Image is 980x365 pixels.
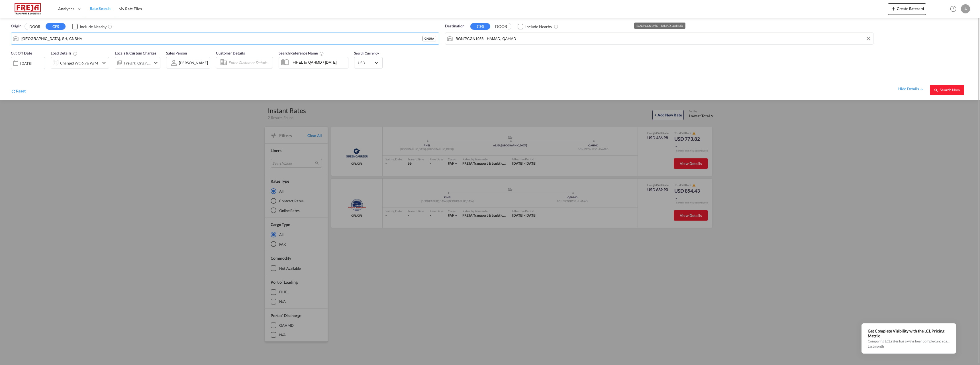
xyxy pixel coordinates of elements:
div: A [961,4,970,13]
div: Help [948,4,961,14]
md-icon: icon-plus 400-fg [890,5,897,12]
iframe: Chat [4,335,24,356]
span: Cut Off Date [11,51,32,55]
md-icon: Unchecked: Ignores neighbouring ports when fetching rates.Checked : Includes neighbouring ports w... [554,24,558,29]
span: Rate Search [90,6,111,11]
span: Load Details [51,51,77,55]
md-input-container: BGN/PCGN1956 - HAMAD, QAHMD [445,33,873,44]
div: [DATE] [20,61,32,66]
span: Sales Person [166,51,187,55]
md-icon: icon-refresh [11,89,16,94]
md-icon: Unchecked: Ignores neighbouring ports when fetching rates.Checked : Includes neighbouring ports w... [108,24,112,29]
md-icon: icon-chevron-down [152,59,159,66]
span: Search Currency [354,51,379,55]
button: CFS [46,23,66,30]
span: Customer Details [216,51,245,55]
span: Origin [11,23,21,29]
input: Enter Customer Details [228,59,271,67]
md-input-container: Shanghai, SH, CNSHA [11,33,439,44]
md-select: Sales Person: Albert Bjorklof [178,59,209,67]
input: Search by Port [456,34,870,43]
md-datepicker: Select [11,68,15,76]
span: Destination [445,23,464,29]
input: Search by Port [21,34,422,43]
span: Analytics [58,6,74,12]
div: icon-refreshReset [11,88,26,95]
md-checkbox: Checkbox No Ink [518,23,552,29]
button: icon-plus 400-fgCreate Ratecard [888,3,926,15]
md-icon: Your search will be saved by the below given name [319,51,324,56]
span: Help [948,4,958,14]
div: Charged Wt: 6.76 W/M [60,59,98,67]
div: [DATE] [11,57,45,69]
span: Locals & Custom Charges [115,51,156,55]
div: hide detailsicon-chevron-up [898,86,924,92]
div: CNSHA [422,36,436,41]
md-icon: icon-chevron-up [919,87,924,92]
md-select: Select Currency: $ USDUnited States Dollar [357,59,379,67]
md-icon: Chargeable Weight [73,51,77,56]
button: DOOR [491,23,511,30]
span: Reset [16,88,26,93]
span: USD [358,60,374,65]
button: icon-magnifySearch Now [930,85,964,95]
div: Freight Origin Destination [124,59,151,67]
md-icon: icon-magnify [934,88,938,92]
button: CFS [470,23,490,30]
span: Search Reference Name [279,51,324,55]
div: Include Nearby [525,24,552,30]
input: Search Reference Name [290,58,348,66]
md-checkbox: Checkbox No Ink [72,23,107,29]
img: 586607c025bf11f083711d99603023e7.png [9,3,47,15]
div: Charged Wt: 6.76 W/Micon-chevron-down [51,57,109,68]
md-icon: icon-chevron-down [101,59,107,66]
button: DOOR [25,23,45,30]
div: [PERSON_NAME] [179,61,208,65]
span: icon-magnifySearch Now [934,88,960,92]
div: BGN/PCGN1956 - HAMAD, QAHMD [636,23,683,29]
button: Clear Input [864,34,873,43]
div: Freight Origin Destinationicon-chevron-down [115,57,160,68]
span: My Rate Files [119,6,142,11]
div: Include Nearby [80,24,107,30]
